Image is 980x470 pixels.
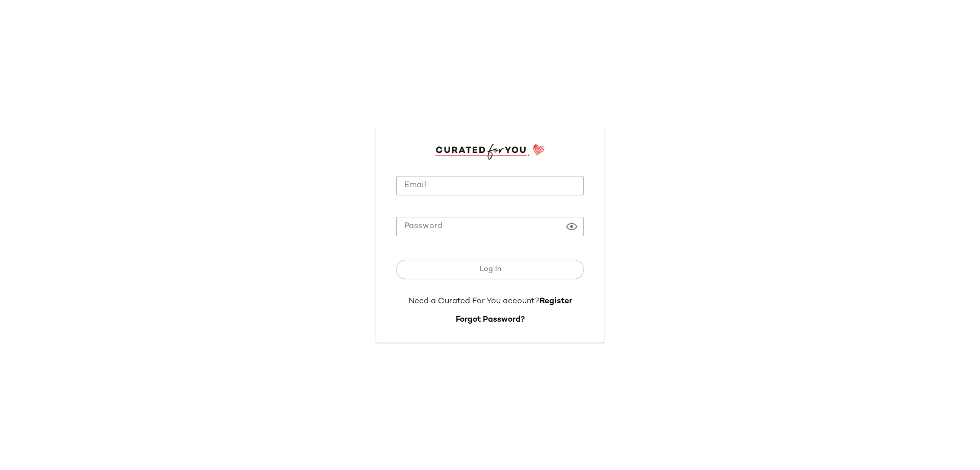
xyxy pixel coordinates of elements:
span: Need a Curated For You account? [408,297,540,306]
span: Log In [479,265,501,274]
a: Forgot Password? [456,316,525,324]
a: Register [540,297,572,306]
button: Log In [396,260,584,279]
img: cfy_login_logo.DGdB1djN.svg [435,144,545,159]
